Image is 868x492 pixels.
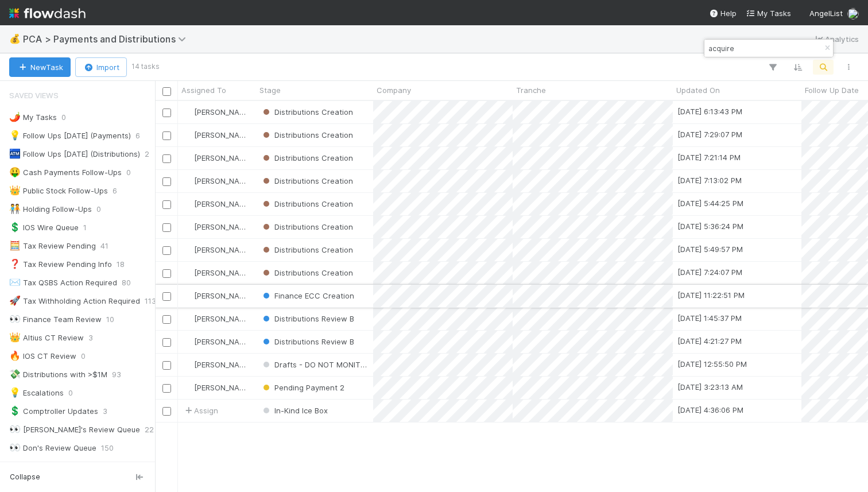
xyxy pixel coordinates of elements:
[677,266,742,278] div: [DATE] 7:24:07 PM
[677,404,743,416] div: [DATE] 4:36:06 PM
[9,314,21,324] span: 👀
[274,291,354,300] span: Finance ECC Creation
[274,337,354,346] span: Distributions Review B
[677,129,742,140] div: [DATE] 7:29:07 PM
[183,176,192,185] img: avatar_a2d05fec-0a57-4266-8476-74cda3464b0e.png
[274,199,353,208] span: Distributions Creation
[113,459,122,474] span: 86
[274,153,353,162] span: Distributions Creation
[194,360,252,369] span: [PERSON_NAME]
[194,222,252,231] span: [PERSON_NAME]
[274,406,328,415] span: In-Kind Ice Box
[9,459,108,474] div: Completed Public Stock
[9,185,21,195] span: 👑
[9,130,21,140] span: 💡
[122,276,131,290] span: 80
[9,349,76,363] div: IOS CT Review
[9,259,21,269] span: ❓
[9,34,21,44] span: 💰
[9,312,102,327] div: Finance Team Review
[183,314,192,323] img: avatar_87e1a465-5456-4979-8ac4-f0cdb5bbfe2d.png
[75,57,127,77] button: Import
[9,369,21,379] span: 💸
[194,176,252,185] span: [PERSON_NAME]
[274,383,344,392] span: Pending Payment 2
[96,202,101,216] span: 0
[9,351,21,361] span: 🔥
[274,314,354,323] span: Distributions Review B
[9,388,21,397] span: 💡
[677,197,743,209] div: [DATE] 5:44:25 PM
[274,130,353,140] span: Distributions Creation
[9,129,131,143] div: Follow Ups [DATE] (Payments)
[194,314,252,323] span: [PERSON_NAME]
[9,149,21,158] span: 🏧
[677,243,743,255] div: [DATE] 5:49:57 PM
[9,110,57,125] div: My Tasks
[183,291,192,300] img: avatar_d7f67417-030a-43ce-a3ce-a315a3ccfd08.png
[135,129,140,143] span: 6
[274,268,353,277] span: Distributions Creation
[516,84,546,96] span: Tranche
[103,404,107,419] span: 3
[194,291,252,300] span: [PERSON_NAME]
[183,130,192,140] img: avatar_a2d05fec-0a57-4266-8476-74cda3464b0e.png
[162,315,171,324] input: Toggle Row Selected
[805,84,859,96] span: Follow Up Date
[274,176,353,185] span: Distributions Creation
[100,239,108,253] span: 41
[162,292,171,301] input: Toggle Row Selected
[9,220,79,235] div: IOS Wire Queue
[9,331,84,345] div: Altius CT Review
[145,423,154,437] span: 22
[809,9,843,18] span: AngelList
[10,472,40,482] span: Collapse
[162,200,171,209] input: Toggle Row Selected
[9,296,21,305] span: 🚀
[677,358,747,370] div: [DATE] 12:55:50 PM
[847,8,859,20] img: avatar_d2b43477-63dc-4e62-be5b-6fdd450c05a1.png
[101,441,114,455] span: 150
[194,268,252,277] span: [PERSON_NAME]
[676,84,720,96] span: Updated On
[9,165,122,180] div: Cash Payments Follow-Ups
[9,84,59,107] span: Saved Views
[183,337,192,346] img: avatar_87e1a465-5456-4979-8ac4-f0cdb5bbfe2d.png
[9,112,21,122] span: 🌶️
[83,220,87,235] span: 1
[274,245,353,254] span: Distributions Creation
[9,406,21,416] span: 💲
[677,152,741,163] div: [DATE] 7:21:14 PM
[145,294,156,308] span: 113
[162,87,171,96] input: Toggle All Rows Selected
[23,33,192,45] span: PCA > Payments and Distributions
[274,107,353,117] span: Distributions Creation
[677,335,742,347] div: [DATE] 4:21:27 PM
[9,239,96,253] div: Tax Review Pending
[677,175,742,186] div: [DATE] 7:13:02 PM
[9,423,140,437] div: [PERSON_NAME]'s Review Queue
[162,246,171,255] input: Toggle Row Selected
[131,61,160,72] small: 14 tasks
[162,338,171,347] input: Toggle Row Selected
[162,109,171,117] input: Toggle Row Selected
[746,9,791,18] span: My Tasks
[9,204,21,214] span: 🧑‍🤝‍🧑
[9,167,21,177] span: 🤑
[194,337,252,346] span: [PERSON_NAME]
[126,165,131,180] span: 0
[9,202,92,216] div: Holding Follow-Ups
[162,269,171,278] input: Toggle Row Selected
[61,110,66,125] span: 0
[113,184,117,198] span: 6
[194,107,252,117] span: [PERSON_NAME]
[9,404,98,419] div: Comptroller Updates
[9,3,86,23] img: logo-inverted-e16ddd16eac7371096b0.svg
[813,32,859,46] a: Analytics
[68,386,73,400] span: 0
[112,367,121,382] span: 93
[677,106,742,117] div: [DATE] 6:13:43 PM
[106,312,114,327] span: 10
[706,41,821,55] input: Search...
[9,386,64,400] div: Escalations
